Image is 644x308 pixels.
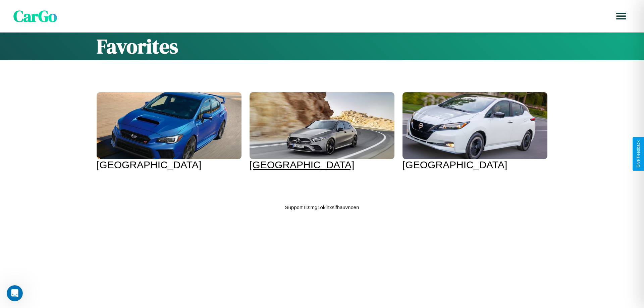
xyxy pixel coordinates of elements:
[7,285,23,301] iframe: Intercom live chat
[250,159,394,171] div: [GEOGRAPHIC_DATA]
[402,159,547,171] div: [GEOGRAPHIC_DATA]
[612,7,631,25] button: Open menu
[13,5,57,27] span: CarGo
[97,33,547,60] h1: Favorites
[285,203,359,212] p: Support ID: mg1okihxslfhauvnoen
[636,140,641,168] div: Give Feedback
[97,159,241,171] div: [GEOGRAPHIC_DATA]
